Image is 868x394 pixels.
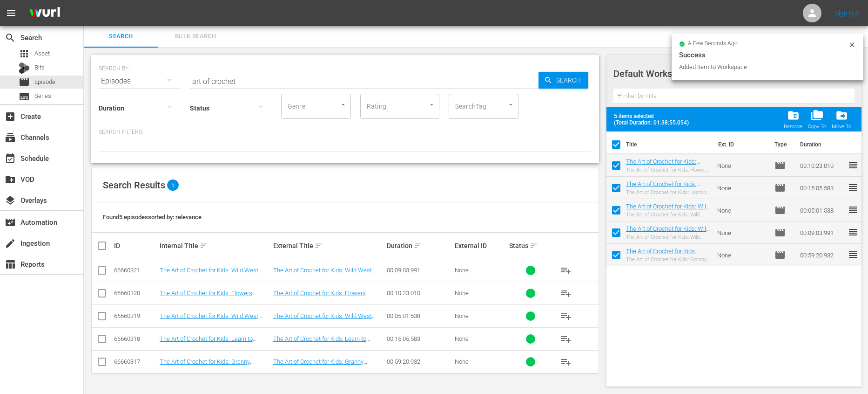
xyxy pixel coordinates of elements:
span: drive_file_move [835,109,848,122]
span: Bits [34,63,45,72]
a: The Art of Crochet for Kids: Wild West Scarf Sing Along [273,312,376,326]
span: menu [6,7,17,19]
a: The Art of Crochet for Kids: Flowers Workshop [626,158,700,172]
a: The Art of Crochet for Kids: Granny Squares [273,358,367,372]
span: Search [552,72,588,89]
div: 66660321 [114,267,157,274]
div: 00:10:23.010 [387,290,452,297]
th: Title [626,131,712,158]
span: sort [414,242,422,250]
a: The Art of Crochet for Kids: Learn to Crochet Al Paca [273,335,370,349]
span: Copy Item To Workspace [805,106,829,132]
div: Status [509,240,552,251]
td: 00:09:03.991 [796,221,848,244]
div: Bits [19,62,30,74]
span: 5 [167,180,179,191]
button: playlist_add [555,328,577,350]
th: Type [769,131,794,158]
a: The Art of Crochet for Kids: Flowers Workshop [273,290,370,304]
div: Episodes [99,68,181,94]
span: Series [19,91,30,102]
span: Episode [774,249,786,261]
span: playlist_add [560,333,572,345]
span: sort [200,242,208,250]
span: Found 5 episodes sorted by: relevance [103,214,202,221]
span: Channels [5,132,16,143]
span: playlist_add [560,311,572,322]
div: The Art of Crochet for Kids: Learn to Crochet Al Paca [626,189,710,195]
a: The Art of Crochet for Kids: Flowers Workshop [160,290,256,304]
th: Duration [794,131,850,158]
div: None [455,312,506,319]
div: The Art of Crochet for Kids: Granny Squares [626,256,710,263]
span: Search Results [103,180,165,191]
div: None [455,290,506,297]
div: Copy To [808,124,826,130]
span: Episode [34,77,55,87]
th: Ext. ID [713,131,769,158]
td: 00:59:20.932 [796,244,848,266]
div: 00:15:05.583 [387,335,452,342]
span: folder_delete [787,109,800,122]
div: ID [114,242,157,249]
span: a few seconds ago [688,40,738,48]
td: None [713,244,771,266]
span: Episode [774,160,786,171]
div: Internal Title [160,240,270,251]
span: reorder [848,182,859,193]
a: The Art of Crochet for Kids: Wild West Scarf How-To [626,225,710,239]
div: None [455,335,506,342]
span: Move Item To Workspace [829,106,854,132]
button: playlist_add [555,282,577,304]
td: 00:10:23.010 [796,154,848,177]
td: 00:15:05.583 [796,177,848,199]
span: Asset [34,49,50,58]
div: 66660317 [114,358,157,365]
div: None [455,267,506,274]
span: Episode [774,182,786,194]
span: Series [34,91,51,101]
a: The Art of Crochet for Kids: Granny Squares [626,248,700,262]
span: Search [5,32,16,43]
button: Open [506,100,515,109]
button: Move To [829,106,854,132]
span: Bulk Search [164,31,227,42]
button: Remove [781,106,805,132]
span: Schedule [5,153,16,164]
div: Duration [387,240,452,251]
span: reorder [848,249,859,260]
span: Reports [5,259,16,270]
a: The Art of Crochet for Kids: Learn to Crochet Al Paca [160,335,256,349]
div: 66660320 [114,290,157,297]
a: The Art of Crochet for Kids: Learn to Crochet Al Paca [626,180,700,194]
div: External ID [455,242,506,249]
div: Remove [784,124,802,130]
span: 5 [694,65,706,84]
td: 00:05:01.538 [796,199,848,221]
div: 00:05:01.538 [387,312,452,319]
a: The Art of Crochet for Kids: Wild West Scarf Sing Along [626,203,710,217]
span: reorder [848,227,859,238]
div: The Art of Crochet for Kids: Wild West Scarf Sing Along [626,212,710,218]
span: Ingestion [5,238,16,249]
span: VOD [5,174,16,185]
button: Copy To [805,106,829,132]
span: Episode [774,205,786,216]
span: playlist_add [560,288,572,299]
div: The Art of Crochet for Kids: Wild West Scarf How-To [626,234,710,240]
span: Search [89,31,153,42]
div: Success [679,49,856,61]
span: Remove Item From Workspace [781,106,805,132]
div: Added Item to Workspace [679,62,846,72]
span: Automation [5,217,16,228]
button: Open [339,100,348,109]
div: 00:09:03.991 [387,267,452,274]
span: Create [5,111,16,122]
div: None [455,358,506,365]
span: Asset [19,48,30,59]
p: Search Filters: [99,128,592,136]
div: The Art of Crochet for Kids: Flowers Workshop [626,167,710,173]
a: The Art of Crochet for Kids: Granny Squares [160,358,254,372]
td: None [713,177,771,199]
span: reorder [848,159,859,171]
